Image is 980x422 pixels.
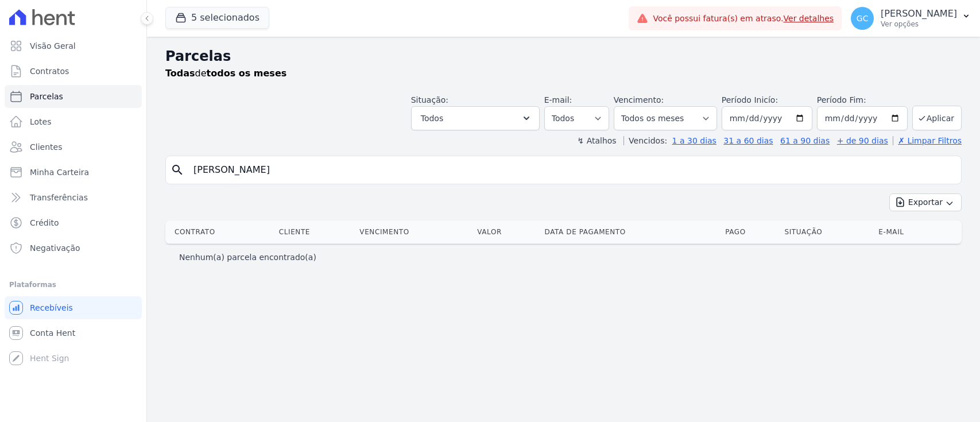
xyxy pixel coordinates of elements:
[30,327,75,339] span: Conta Hent
[780,136,830,145] a: 61 a 90 dias
[421,111,443,125] span: Todos
[165,7,269,29] button: 5 selecionados
[723,136,773,145] a: 31 a 60 dias
[842,2,980,34] button: GC [PERSON_NAME] Ver opções
[30,192,88,203] span: Transferências
[5,237,142,260] a: Negativação
[411,95,448,104] label: Situação:
[5,296,142,319] a: Recebíveis
[614,95,664,104] label: Vencimento:
[784,14,834,23] a: Ver detalhes
[857,14,869,22] span: GC
[30,91,63,102] span: Parcelas
[472,220,540,243] th: Valor
[5,85,142,108] a: Parcelas
[889,193,962,211] button: Exportar
[653,13,834,25] span: Você possui fatura(s) em atraso.
[30,242,80,254] span: Negativação
[721,220,780,243] th: Pago
[30,40,76,52] span: Visão Geral
[5,110,142,133] a: Lotes
[544,95,572,104] label: E-mail:
[5,34,142,57] a: Visão Geral
[165,68,195,79] strong: Todas
[274,220,355,243] th: Cliente
[893,136,962,145] a: ✗ Limpar Filtros
[881,8,957,20] p: [PERSON_NAME]
[30,116,52,127] span: Lotes
[9,278,137,292] div: Plataformas
[30,217,59,229] span: Crédito
[171,163,184,177] i: search
[837,136,888,145] a: + de 90 dias
[577,136,616,145] label: ↯ Atalhos
[411,106,540,130] button: Todos
[5,161,142,184] a: Minha Carteira
[722,95,778,104] label: Período Inicío:
[30,65,69,77] span: Contratos
[207,68,287,79] strong: todos os meses
[5,60,142,83] a: Contratos
[179,251,316,263] p: Nenhum(a) parcela encontrado(a)
[30,302,73,313] span: Recebíveis
[5,211,142,234] a: Crédito
[5,135,142,158] a: Clientes
[30,167,89,178] span: Minha Carteira
[623,136,667,145] label: Vencidos:
[165,67,286,80] p: de
[165,46,962,67] h2: Parcelas
[780,220,874,243] th: Situação
[5,186,142,209] a: Transferências
[30,141,62,153] span: Clientes
[355,220,472,243] th: Vencimento
[672,136,716,145] a: 1 a 30 dias
[187,158,956,181] input: Buscar por nome do lote ou do cliente
[912,106,962,130] button: Aplicar
[540,220,721,243] th: Data de Pagamento
[874,220,943,243] th: E-mail
[881,20,957,29] p: Ver opções
[165,220,274,243] th: Contrato
[5,322,142,344] a: Conta Hent
[817,94,908,106] label: Período Fim:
